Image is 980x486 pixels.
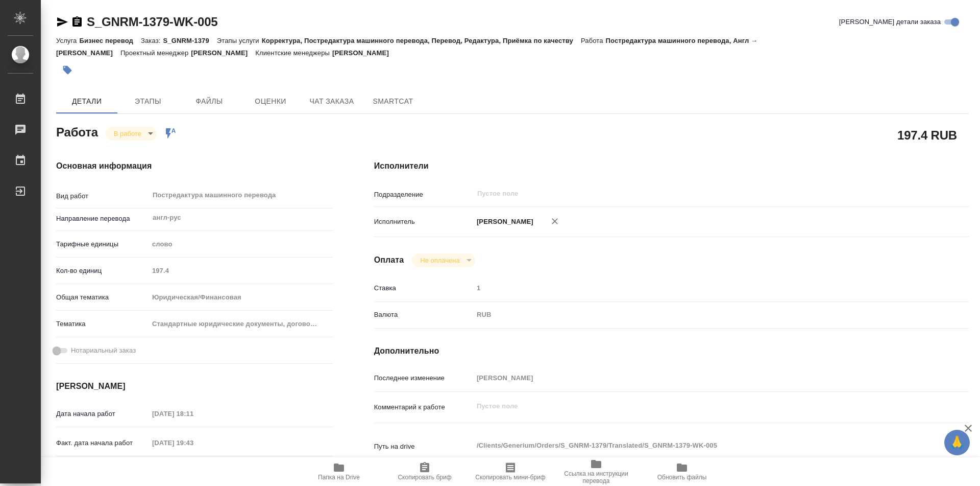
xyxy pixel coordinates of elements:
[149,315,333,333] div: Стандартные юридические документы, договоры, уставы
[307,95,356,108] span: Чат заказа
[56,214,149,224] p: Направление перевода
[191,49,255,57] p: [PERSON_NAME]
[473,371,919,385] input: Пустое поле
[185,95,234,108] span: Файлы
[71,345,136,356] span: Нотариальный заказ
[374,254,404,266] h4: Оплата
[318,474,360,481] span: Папка на Drive
[56,266,149,276] p: Кол-во единиц
[56,59,79,81] button: Добавить тэг
[56,319,149,329] p: Тематика
[149,406,238,421] input: Пустое поле
[124,95,173,108] span: Этапы
[544,210,566,233] button: Удалить исполнителя
[163,37,216,44] p: S_GNRM-1379
[56,122,98,141] h2: Работа
[559,470,633,484] span: Ссылка на инструкции перевода
[468,457,553,486] button: Скопировать мини-бриф
[296,457,382,486] button: Папка на Drive
[120,49,191,57] p: Проектный менеджер
[473,281,919,295] input: Пустое поле
[217,37,262,44] p: Этапы услуги
[417,256,462,265] button: Не оплачена
[382,457,468,486] button: Скопировать бриф
[56,380,333,392] h4: [PERSON_NAME]
[412,253,475,267] div: В работе
[149,289,333,306] div: Юридическая/Финансовая
[948,432,966,453] span: 🙏
[79,37,141,44] p: Бизнес перевод
[56,239,149,249] p: Тарифные единицы
[473,437,919,454] textarea: /Clients/Generium/Orders/S_GNRM-1379/Translated/S_GNRM-1379-WK-005
[897,126,957,144] h2: 197.4 RUB
[473,217,533,227] p: [PERSON_NAME]
[374,402,473,412] p: Комментарий к работе
[141,37,163,44] p: Заказ:
[56,16,68,28] button: Скопировать ссылку для ЯМессенджера
[71,16,83,28] button: Скопировать ссылку
[374,442,473,452] p: Путь на drive
[476,188,895,200] input: Пустое поле
[56,438,149,448] p: Факт. дата начала работ
[374,373,473,383] p: Последнее изменение
[398,474,451,481] span: Скопировать бриф
[374,160,969,172] h4: Исполнители
[332,49,397,57] p: [PERSON_NAME]
[111,129,144,138] button: В работе
[374,283,473,293] p: Ставка
[374,310,473,320] p: Валюта
[475,474,545,481] span: Скопировать мини-бриф
[255,49,332,57] p: Клиентские менеджеры
[62,95,111,108] span: Детали
[839,17,941,27] span: [PERSON_NAME] детали заказа
[374,217,473,227] p: Исполнитель
[149,435,238,450] input: Пустое поле
[246,95,295,108] span: Оценки
[639,457,725,486] button: Обновить файлы
[944,430,970,455] button: 🙏
[374,190,473,200] p: Подразделение
[374,345,969,357] h4: Дополнительно
[369,95,418,108] span: SmartCat
[56,37,79,44] p: Услуга
[657,474,707,481] span: Обновить файлы
[106,127,157,141] div: В работе
[87,15,217,29] a: S_GNRM-1379-WK-005
[149,263,333,278] input: Пустое поле
[581,37,606,44] p: Работа
[149,236,333,253] div: слово
[262,37,581,44] p: Корректура, Постредактура машинного перевода, Перевод, Редактура, Приёмка по качеству
[56,409,149,419] p: Дата начала работ
[473,306,919,323] div: RUB
[56,292,149,303] p: Общая тематика
[553,457,639,486] button: Ссылка на инструкции перевода
[56,191,149,201] p: Вид работ
[56,160,333,172] h4: Основная информация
